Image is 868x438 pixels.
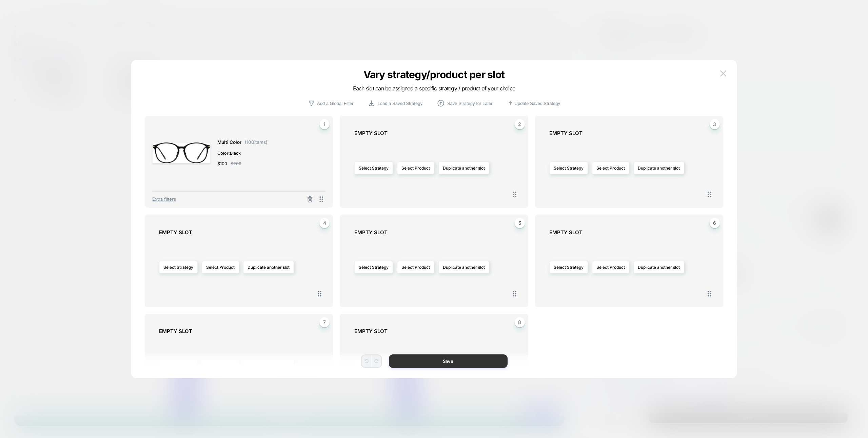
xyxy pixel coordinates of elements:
[633,261,684,273] button: Duplicate another slot
[549,229,716,236] div: EMPTY SLOT
[59,47,90,54] a: Accessories
[29,47,59,54] a: Sunglasses
[549,130,716,136] div: EMPTY SLOT
[710,119,720,129] span: 3
[592,261,629,273] button: Select Product
[592,162,629,174] button: Select Product
[720,70,726,76] img: close
[21,5,41,15] span: Rewards
[549,162,588,174] button: Select Strategy
[549,261,588,273] button: Select Strategy
[633,162,684,174] button: Duplicate another slot
[710,218,720,228] span: 6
